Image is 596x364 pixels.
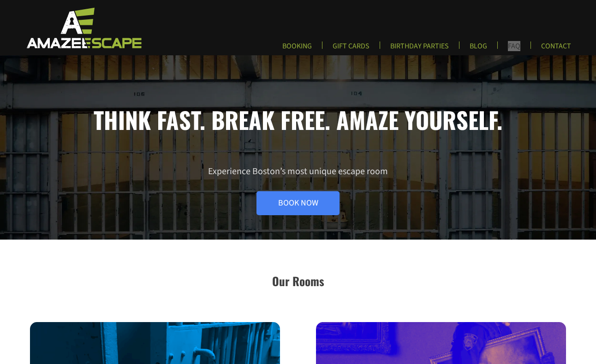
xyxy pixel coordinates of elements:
a: GIFT CARDS [325,41,377,57]
a: BIRTHDAY PARTIES [383,41,456,57]
a: BOOKING [275,41,319,57]
a: CONTACT [534,41,578,57]
a: BLOG [462,41,495,57]
a: FAQ [501,41,528,57]
img: Escape Room Game in Boston Area [15,6,151,49]
a: Book Now [256,191,340,215]
p: Experience Boston’s most unique escape room [30,165,566,215]
h1: Think fast. Break free. Amaze yourself. [30,106,566,133]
